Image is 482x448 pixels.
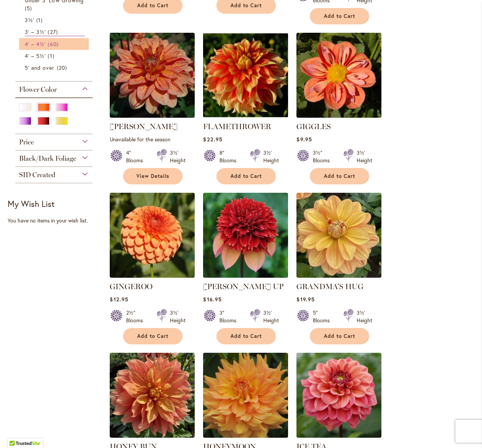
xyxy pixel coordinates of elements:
a: GIGGLES [296,112,381,119]
a: 3' – 3½' 27 [25,28,85,36]
span: 4' – 5½' [25,52,46,59]
span: View Details [136,173,169,179]
div: 3" Blooms [219,309,241,324]
span: $19.95 [296,296,314,303]
button: Add to Cart [123,328,183,344]
img: GRANDMA'S HUG [296,193,381,278]
a: FLAMETHROWER [203,112,288,119]
a: 5' and over 20 [25,64,85,72]
div: You have no items in your wish list. [8,217,105,224]
span: 3½' [25,16,34,24]
a: GRANDMA'S HUG [296,282,364,291]
a: Elijah Mason [110,112,195,119]
span: 3' – 3½' [25,28,46,35]
span: Add to Cart [231,333,262,339]
img: FLAMETHROWER [203,33,288,118]
button: Add to Cart [216,328,276,344]
span: $12.95 [110,296,128,303]
span: 5 [25,4,34,12]
span: Add to Cart [324,173,355,179]
span: Add to Cart [324,333,355,339]
div: 2½" Blooms [126,309,147,324]
img: GIGGLES [296,33,381,118]
a: Honeymoon [203,432,288,439]
div: 3½' Height [170,309,186,324]
img: GINGEROO [110,193,195,278]
p: Unavailable for the season [110,136,195,143]
span: $16.95 [203,296,221,303]
span: 20 [57,64,69,72]
a: View Details [123,168,183,184]
span: Black/Dark Foliage [19,154,76,163]
button: Add to Cart [310,328,369,344]
div: 3½' Height [357,149,372,164]
button: Add to Cart [216,168,276,184]
button: Add to Cart [310,8,369,24]
span: 1 [36,16,45,24]
span: Price [19,138,34,146]
div: 4" Blooms [126,149,147,164]
a: GIGGLES [296,122,331,131]
span: $22.95 [203,136,222,143]
span: Add to Cart [137,2,168,9]
div: 3½" Blooms [313,149,334,164]
a: [PERSON_NAME] UP [203,282,283,291]
span: Add to Cart [137,333,168,339]
span: 1 [48,52,56,60]
a: FLAMETHROWER [203,122,271,131]
div: 3½' Height [170,149,186,164]
span: Flower Color [19,85,57,94]
span: 4' – 4½' [25,40,46,48]
span: SID Created [19,171,55,179]
img: GITTY UP [203,193,288,278]
span: 60 [48,40,60,48]
a: 4' – 5½' 1 [25,52,85,60]
span: Add to Cart [324,13,355,19]
span: $9.95 [296,136,312,143]
div: 3½' Height [263,309,279,324]
span: Add to Cart [231,173,262,179]
a: GRANDMA'S HUG [296,272,381,279]
a: 3½' 1 [25,16,85,24]
div: 8" Blooms [219,149,241,164]
img: Elijah Mason [110,33,195,118]
button: Add to Cart [310,168,369,184]
a: GITTY UP [203,272,288,279]
a: Honey Bun [110,432,195,439]
a: GINGEROO [110,282,152,291]
div: 3½' Height [357,309,372,324]
img: Honeymoon [203,353,288,438]
div: 5" Blooms [313,309,334,324]
img: ICE TEA [296,353,381,438]
span: 5' and over [25,64,55,71]
span: 27 [48,28,59,36]
strong: My Wish List [8,198,54,209]
a: 4' – 4½' 60 [25,40,85,48]
a: ICE TEA [296,432,381,439]
a: [PERSON_NAME] [110,122,178,131]
a: GINGEROO [110,272,195,279]
div: 3½' Height [263,149,279,164]
span: Add to Cart [231,2,262,9]
iframe: Launch Accessibility Center [6,421,27,442]
img: Honey Bun [110,353,195,438]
